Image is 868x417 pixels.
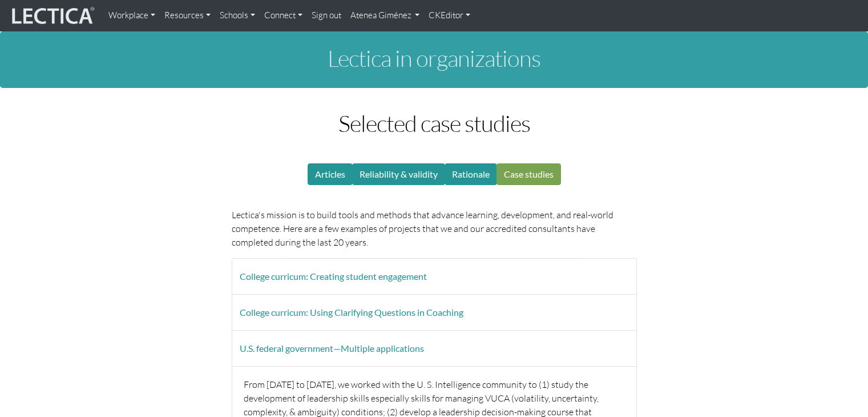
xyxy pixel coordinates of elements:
[232,338,431,359] button: U.S. federal government—Multiple applications
[346,5,425,27] a: Atenea Giménez
[215,5,260,27] a: Schools
[232,111,637,136] h1: Selected case studies
[445,163,497,185] a: Rationale
[260,5,307,27] a: Connect
[9,5,95,27] img: lecticalive
[308,163,353,185] a: Articles
[232,302,471,323] button: College curricum: Using Clarifying Questions in Coaching
[496,163,561,185] a: Case studies
[104,5,160,27] a: Workplace
[232,208,637,249] p: Lectica's mission is to build tools and methods that advance learning, development, and real-worl...
[160,5,215,27] a: Resources
[352,163,445,185] a: Reliability & validity
[118,46,751,71] h1: Lectica in organizations
[424,5,475,27] a: CKEditor
[307,5,346,27] a: Sign out
[232,266,434,287] button: College curricum: Creating student engagement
